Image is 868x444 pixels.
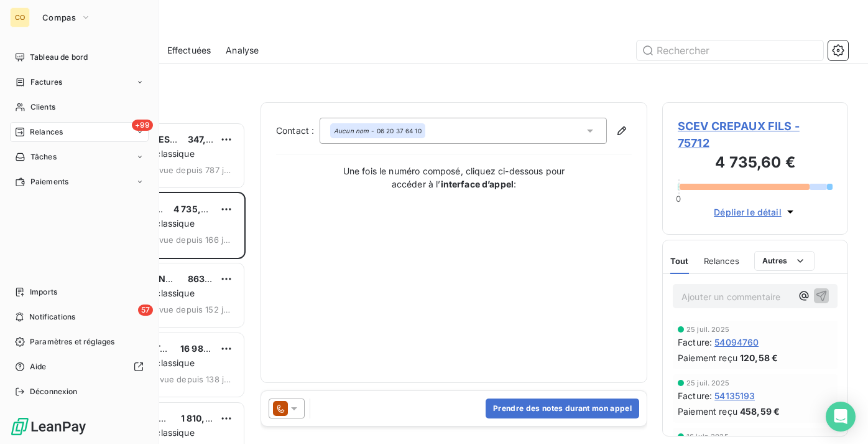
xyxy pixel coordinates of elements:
span: Paramètres et réglages [30,336,114,347]
span: 4 735,60 € [173,204,221,214]
input: Rechercher [637,40,823,60]
span: Clients [30,102,55,113]
span: Tableau de bord [30,52,88,63]
span: Factures [30,77,62,88]
span: Analyse [226,44,259,57]
span: 0 [676,194,681,204]
span: Paiements [30,176,68,187]
span: 863,97 € [188,273,227,284]
span: prévue depuis 787 jours [145,165,234,175]
span: Facture : [678,389,712,402]
span: Déconnexion [30,386,78,397]
span: 54094760 [714,336,759,349]
p: Une fois le numéro composé, cliquez ci-dessous pour accéder à l’ : [330,164,578,191]
label: Contact : [276,125,320,137]
span: Paiement reçu [678,351,737,364]
span: prévue depuis 138 jours [146,374,234,384]
em: Aucun nom [334,126,369,135]
button: Autres [754,251,815,271]
span: Déplier le détail [714,205,782,219]
span: Tout [670,256,689,266]
span: 57 [138,305,153,316]
span: 16 985,82 € [180,343,232,354]
button: Prendre des notes durant mon appel [486,399,639,418]
span: 1 810,02 € [181,413,225,423]
span: 458,59 € [740,405,780,418]
h3: 4 735,60 € [678,151,833,176]
button: Déplier le détail [710,205,800,219]
div: - 06 20 37 64 10 [334,126,422,135]
div: Open Intercom Messenger [826,402,856,432]
span: Paiement reçu [678,405,737,418]
span: Tâches [30,151,57,163]
span: SCEV CREPAUX FILS - 75712 [678,118,833,151]
div: CO [10,7,30,27]
span: Relances [704,256,739,266]
span: 25 juil. 2025 [686,326,729,333]
span: 120,58 € [740,351,778,364]
span: Aide [30,361,47,372]
span: 16 juin 2025 [686,433,729,440]
span: prévue depuis 166 jours [145,235,234,245]
span: Imports [30,286,57,298]
span: 25 juil. 2025 [686,379,729,387]
span: 54135193 [714,389,755,402]
img: Logo LeanPay [10,417,87,437]
strong: interface d’appel [441,179,514,189]
span: Relances [30,126,63,138]
a: Aide [10,357,149,377]
span: Facture : [678,336,712,349]
span: 347,74 € [188,134,224,144]
span: +99 [132,120,153,131]
span: Notifications [29,311,75,323]
span: prévue depuis 152 jours [145,305,234,314]
span: Compas [42,12,76,22]
span: Effectuées [167,44,211,57]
